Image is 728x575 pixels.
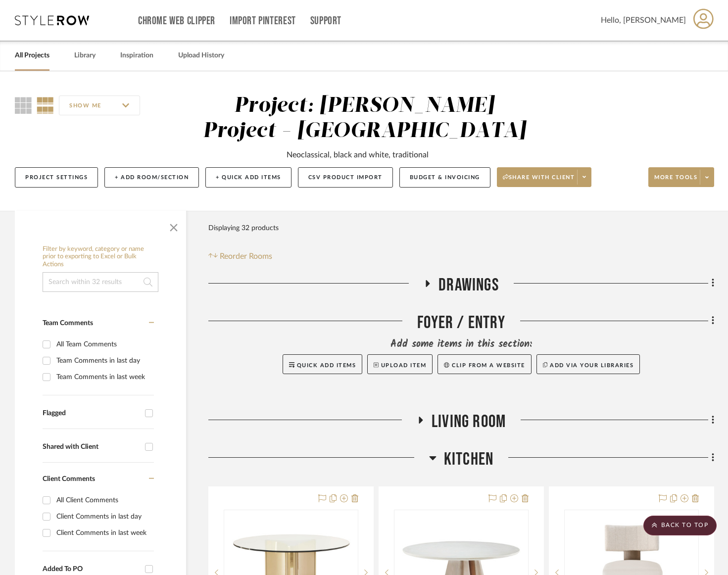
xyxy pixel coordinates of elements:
[43,245,158,269] h6: Filter by keyword, category or name prior to exporting to Excel or Bulk Actions
[444,449,493,470] span: Kitchen
[43,320,93,327] span: Team Comments
[297,363,356,368] span: Quick Add Items
[438,275,499,296] span: Drawings
[208,218,279,238] div: Displaying 32 products
[208,337,714,351] div: Add some items in this section:
[230,17,296,25] a: Import Pinterest
[15,49,49,62] a: All Projects
[648,167,714,187] button: More tools
[43,272,158,292] input: Search within 32 results
[536,354,640,374] button: Add via your libraries
[654,174,697,189] span: More tools
[178,49,224,62] a: Upload History
[203,96,526,142] div: Project: [PERSON_NAME] Project - [GEOGRAPHIC_DATA]
[43,443,140,451] div: Shared with Client
[43,409,140,418] div: Flagged
[205,167,291,188] button: + Quick Add Items
[310,17,341,25] a: Support
[164,216,184,236] button: Close
[120,49,153,62] a: Inspiration
[287,149,429,161] div: Neoclassical, black and white, traditional
[503,174,575,189] span: Share with client
[220,250,272,262] span: Reorder Rooms
[601,14,686,26] span: Hello, [PERSON_NAME]
[56,509,151,525] div: Client Comments in last day
[56,525,151,541] div: Client Comments in last week
[104,167,199,188] button: + Add Room/Section
[74,49,96,62] a: Library
[298,167,393,188] button: CSV Product Import
[43,565,140,574] div: Added To PO
[283,354,363,374] button: Quick Add Items
[56,353,151,369] div: Team Comments in last day
[497,167,592,187] button: Share with client
[15,167,98,188] button: Project Settings
[643,516,717,535] scroll-to-top-button: BACK TO TOP
[432,411,506,432] span: Living Room
[138,17,215,25] a: Chrome Web Clipper
[367,354,433,374] button: Upload Item
[56,492,151,508] div: All Client Comments
[399,167,490,188] button: Budget & Invoicing
[56,369,151,385] div: Team Comments in last week
[208,250,272,262] button: Reorder Rooms
[43,476,95,482] span: Client Comments
[56,336,151,352] div: All Team Comments
[437,354,531,374] button: Clip from a website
